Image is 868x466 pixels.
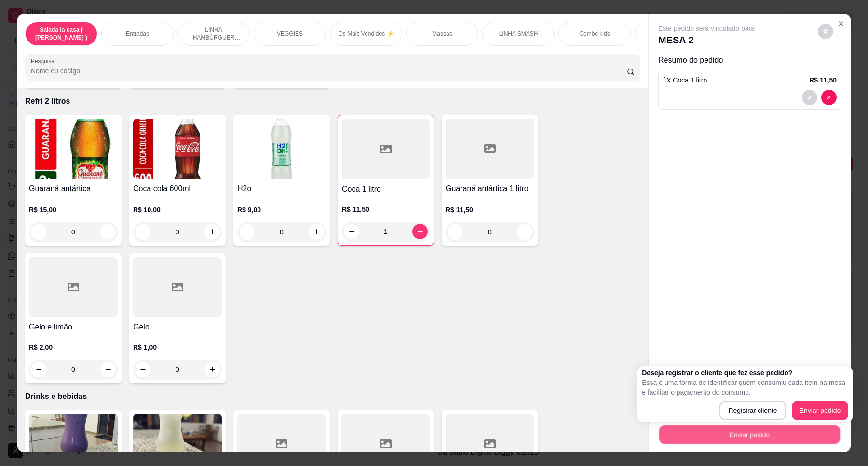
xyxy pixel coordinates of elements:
img: product-image [133,119,222,179]
button: increase-product-quantity [204,362,220,377]
p: Os Mais Vendidos ⚡️ [338,30,393,38]
p: R$ 11,50 [342,205,430,214]
button: Registrar cliente [719,401,786,420]
h4: Coca 1 litro [342,183,430,195]
button: increase-product-quantity [204,224,220,240]
input: Pesquisa [31,66,627,76]
button: Enviar pedido [792,401,849,420]
img: product-image [237,119,326,179]
p: LINHA HAMBÚRGUER ANGUS [186,26,242,41]
label: Pesquisa [31,57,58,65]
button: decrease-product-quantity [821,90,837,105]
p: Este pedido será vinculado para [658,24,755,33]
h2: Deseja registrar o cliente que fez esse pedido? [642,368,848,378]
button: decrease-product-quantity [344,224,359,239]
h4: Guaraná antártica 1 litro [446,183,534,194]
button: Enviar pedido [659,425,840,444]
button: increase-product-quantity [517,224,532,240]
p: LINHA SMASH [499,30,538,38]
button: decrease-product-quantity [448,224,463,240]
p: R$ 11,50 [809,75,837,85]
button: decrease-product-quantity [818,24,833,39]
h4: Gelo [133,321,222,333]
button: Close [833,16,849,31]
p: Combo kids [579,30,610,38]
p: R$ 15,00 [29,205,118,215]
button: increase-product-quantity [412,224,428,239]
p: R$ 11,50 [446,205,534,215]
span: Coca 1 litro [673,76,707,84]
button: decrease-product-quantity [31,224,46,240]
p: Entradas [126,30,149,38]
p: Resumo do pedido [658,55,841,66]
button: increase-product-quantity [309,224,324,240]
p: R$ 2,00 [29,343,118,352]
p: VEGGIES [277,30,303,38]
img: product-image [29,119,118,179]
p: Essa é uma forma de identificar quem consumiu cada item na mesa e facilitar o pagamento do consumo. [642,378,848,397]
p: R$ 10,00 [133,205,222,215]
p: Massas [432,30,452,38]
button: decrease-product-quantity [239,224,255,240]
p: 1 x [663,74,707,86]
p: R$ 9,00 [237,205,326,215]
button: increase-product-quantity [100,362,116,377]
h4: Coca cola 600ml [133,183,222,194]
p: Refri 2 litros [25,96,640,107]
button: decrease-product-quantity [135,224,150,240]
p: Drinks e bebidas [25,391,640,402]
p: R$ 1,00 [133,343,222,352]
button: decrease-product-quantity [802,90,817,105]
button: decrease-product-quantity [31,362,46,377]
button: increase-product-quantity [100,224,116,240]
p: Salada la casa ( [PERSON_NAME] ) [33,26,89,41]
p: MESA 2 [658,33,755,47]
button: decrease-product-quantity [135,362,150,377]
h4: Guaraná antártica [29,183,118,194]
h4: Gelo e limão [29,321,118,333]
h4: H2o [237,183,326,194]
